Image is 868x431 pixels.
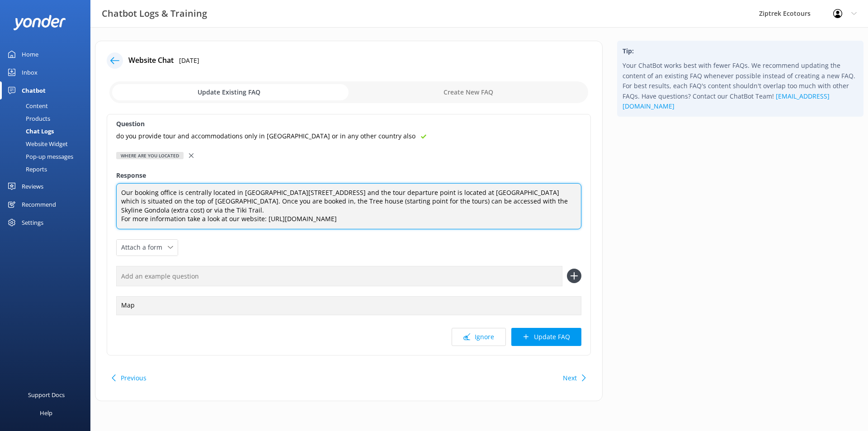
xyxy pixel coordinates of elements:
div: Support Docs [28,386,65,404]
a: Content [5,99,90,112]
p: [DATE] [179,56,199,66]
label: Response [116,171,581,180]
a: [EMAIL_ADDRESS][DOMAIN_NAME] [623,92,830,110]
div: Reports [5,163,47,175]
div: Pop-up messages [5,150,73,163]
a: Chat Logs [5,125,90,137]
p: Your ChatBot works best with fewer FAQs. We recommend updating the content of an existing FAQ whe... [623,61,858,111]
div: Reviews [22,177,43,195]
h4: Website Chat [128,55,174,66]
button: Next [563,369,577,387]
h4: Tip: [623,46,858,56]
img: yonder-white-logo.png [14,15,66,30]
p: do you provide tour and accommodations only in [GEOGRAPHIC_DATA] or in any other country also [116,131,415,141]
label: Question [116,119,581,129]
div: Help [40,404,52,422]
button: Previous [121,369,146,387]
textarea: Our booking office is centrally located in [GEOGRAPHIC_DATA][STREET_ADDRESS] and the tour departu... [116,183,581,229]
div: Where are you located [116,152,184,159]
div: Recommend [22,195,56,213]
span: Attach a form [121,242,168,252]
input: Add an example question [116,266,562,286]
div: Website Widget [5,137,68,150]
div: Chatbot [22,81,46,99]
a: Website Widget [5,137,90,150]
div: Map [116,296,581,315]
button: Update FAQ [511,328,581,346]
a: Products [5,112,90,125]
div: Inbox [22,63,38,81]
div: Home [22,45,38,63]
div: Settings [22,213,43,232]
a: Pop-up messages [5,150,90,163]
button: Ignore [452,328,506,346]
h3: Chatbot Logs & Training [102,6,207,21]
a: Reports [5,163,90,175]
div: Products [5,112,50,125]
div: Content [5,99,48,112]
div: Chat Logs [5,125,54,137]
